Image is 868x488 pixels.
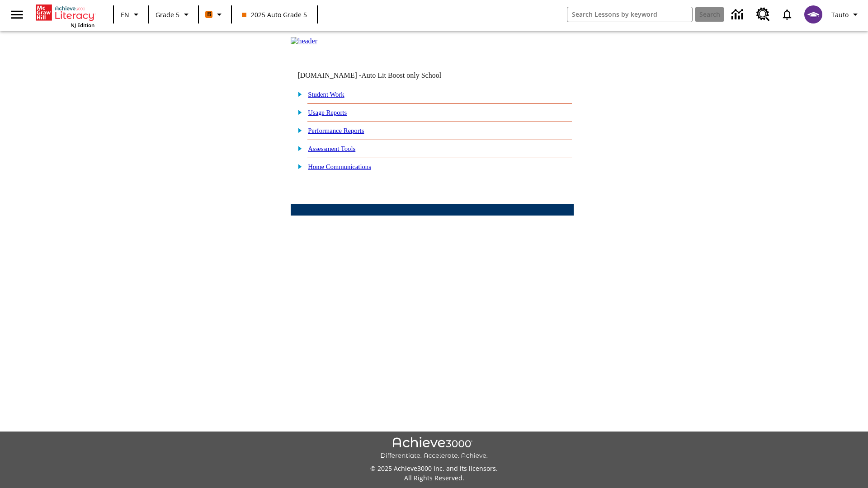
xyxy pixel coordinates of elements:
[804,5,822,23] img: avatar image
[121,10,129,19] span: EN
[4,1,30,28] button: Open side menu
[242,10,307,19] span: 2025 Auto Grade 5
[751,2,775,27] a: Resource Center, Will open in new tab
[156,10,179,19] span: Grade 5
[297,71,464,80] td: [DOMAIN_NAME] -
[207,9,211,20] span: B
[308,145,355,152] a: Assessment Tools
[828,6,864,23] button: Profile/Settings
[293,144,302,152] img: plus.gif
[308,91,344,98] a: Student Work
[152,6,195,23] button: Grade: Grade 5, Select a grade
[202,6,228,23] button: Boost Class color is orange. Change class color
[726,2,751,27] a: Data Center
[567,7,692,22] input: search field
[308,109,347,116] a: Usage Reports
[293,90,302,98] img: plus.gif
[293,162,302,170] img: plus.gif
[308,163,371,170] a: Home Communications
[831,10,849,19] span: Tauto
[308,127,364,134] a: Performance Reports
[380,437,488,460] img: Achieve3000 Differentiate Accelerate Achieve
[293,108,302,116] img: plus.gif
[36,3,94,28] div: Home
[775,3,799,26] a: Notifications
[293,126,302,134] img: plus.gif
[361,71,441,79] nobr: Auto Lit Boost only School
[71,22,94,28] span: NJ Edition
[291,37,317,45] img: header
[117,6,146,23] button: Language: EN, Select a language
[799,3,828,26] button: Select a new avatar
